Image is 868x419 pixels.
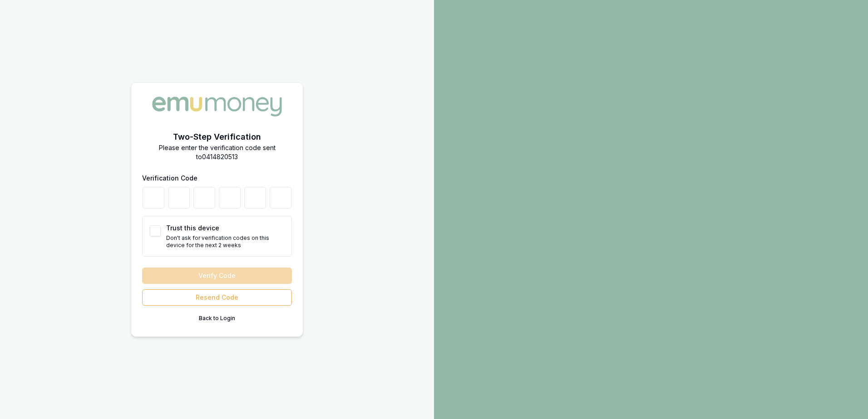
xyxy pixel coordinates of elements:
label: Trust this device [166,224,219,232]
img: Emu Money [149,93,285,120]
h2: Two-Step Verification [142,131,292,143]
p: Don't ask for verification codes on this device for the next 2 weeks [166,234,284,249]
button: Back to Login [142,311,292,326]
p: Please enter the verification code sent to 0414820513 [142,143,292,161]
button: Resend Code [142,289,292,306]
label: Verification Code [142,174,197,182]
